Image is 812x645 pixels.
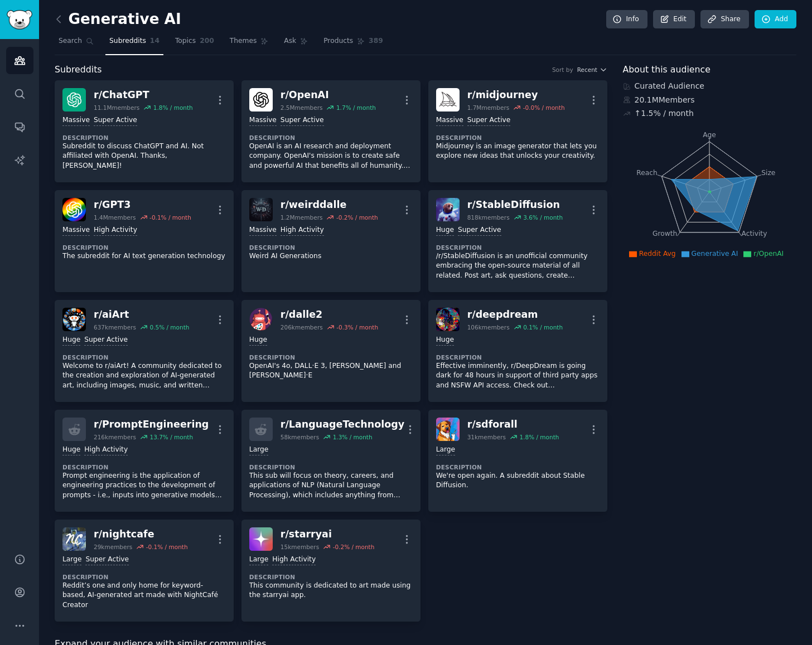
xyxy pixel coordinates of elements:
[241,190,420,292] a: weirddaller/weirddalle1.2Mmembers-0.2% / monthMassiveHigh ActivityDescriptionWeird AI Generations
[153,104,193,111] div: 1.8 % / month
[436,353,600,361] dt: Description
[467,198,563,212] div: r/ StableDiffusion
[428,80,607,182] a: midjourneyr/midjourney1.7Mmembers-0.0% / monthMassiveSuper ActiveDescriptionMidjourney is an imag...
[55,190,234,292] a: GPT3r/GPT31.4Mmembers-0.1% / monthMassiveHigh ActivityDescriptionThe subreddit for AI text genera...
[467,104,510,111] div: 1.7M members
[109,36,146,46] span: Subreddits
[62,88,86,111] img: ChatGPT
[55,63,102,77] span: Subreddits
[467,323,510,331] div: 106k members
[249,471,413,501] p: This sub will focus on theory, careers, and applications of NLP (Natural Language Processing), wh...
[703,131,716,139] tspan: Age
[467,433,506,441] div: 31k members
[436,225,454,236] div: Huge
[94,225,137,236] div: High Activity
[59,36,82,46] span: Search
[577,66,597,74] span: Recent
[281,198,378,212] div: r/ weirddalle
[467,88,565,102] div: r/ midjourney
[428,300,607,402] a: deepdreamr/deepdream106kmembers0.1% / monthHugeDescriptionEffective imminently, r/DeepDream is go...
[62,353,226,361] dt: Description
[249,225,277,236] div: Massive
[467,418,559,431] div: r/ sdforall
[62,251,226,261] p: The subreddit for AI text generation technology
[62,361,226,391] p: Welcome to r/aiArt! A community dedicated to the creation and exploration of AI-generated art, in...
[369,36,383,46] span: 389
[333,543,375,551] div: -0.2 % / month
[249,251,413,261] p: Weird AI Generations
[249,527,273,551] img: starryai
[94,308,189,322] div: r/ aiArt
[249,581,413,600] p: This community is dedicated to art made using the starryai app.
[94,214,136,221] div: 1.4M members
[281,214,323,221] div: 1.2M members
[241,80,420,182] a: OpenAIr/OpenAI2.5Mmembers1.7% / monthMassiveSuper ActiveDescriptionOpenAI is an AI research and d...
[436,335,454,346] div: Huge
[249,573,413,581] dt: Description
[62,555,81,565] div: Large
[436,361,600,391] p: Effective imminently, r/DeepDream is going dark for 48 hours in support of third party apps and N...
[436,142,600,161] p: Midjourney is an image generator that lets you explore new ideas that unlocks your creativity.
[7,10,32,30] img: GummySearch logo
[281,543,319,551] div: 15k members
[700,10,748,29] a: Share
[272,555,316,565] div: High Activity
[428,410,607,512] a: sdforallr/sdforall31kmembers1.8% / monthLargeDescriptionWe're open again. A subreddit about Stabl...
[436,445,455,455] div: Large
[653,10,695,29] a: Edit
[692,250,738,258] span: Generative AI
[94,433,136,441] div: 216k members
[467,115,511,126] div: Super Active
[436,88,460,111] img: midjourney
[249,463,413,471] dt: Description
[94,198,191,212] div: r/ GPT3
[741,230,767,237] tspan: Activity
[94,543,132,551] div: 29k members
[105,32,163,55] a: Subreddits14
[94,323,136,331] div: 637k members
[249,134,413,142] dt: Description
[94,527,188,541] div: r/ nightcafe
[623,94,797,106] div: 20.1M Members
[149,323,189,331] div: 0.5 % / month
[623,80,797,92] div: Curated Audience
[523,104,565,111] div: -0.0 % / month
[249,445,268,455] div: Large
[241,410,420,512] a: r/LanguageTechnology58kmembers1.3% / monthLargeDescriptionThis sub will focus on theory, careers,...
[175,36,196,46] span: Topics
[281,104,323,111] div: 2.5M members
[320,32,386,55] a: Products389
[62,134,226,142] dt: Description
[94,115,137,126] div: Super Active
[62,573,226,581] dt: Description
[519,433,559,441] div: 1.8 % / month
[85,555,129,565] div: Super Active
[436,134,600,142] dt: Description
[436,198,460,221] img: StableDiffusion
[249,353,413,361] dt: Description
[281,433,319,441] div: 58k members
[281,88,376,102] div: r/ OpenAI
[284,36,296,46] span: Ask
[281,323,323,331] div: 206k members
[62,335,80,346] div: Huge
[241,520,420,622] a: starryair/starryai15kmembers-0.2% / monthLargeHigh ActivityDescriptionThis community is dedicated...
[249,115,277,126] div: Massive
[62,471,226,501] p: Prompt engineering is the application of engineering practices to the development of prompts - i....
[333,433,373,441] div: 1.3 % / month
[755,10,796,29] a: Add
[200,36,214,46] span: 200
[94,418,209,431] div: r/ PromptEngineering
[241,300,420,402] a: dalle2r/dalle2206kmembers-0.3% / monthHugeDescriptionOpenAI's 4o, DALL·E 3, [PERSON_NAME] and [PE...
[635,108,694,119] div: ↑ 1.5 % / month
[523,214,563,221] div: 3.6 % / month
[55,300,234,402] a: aiArtr/aiArt637kmembers0.5% / monthHugeSuper ActiveDescriptionWelcome to r/aiArt! A community ded...
[623,63,710,77] span: About this audience
[636,168,658,176] tspan: Reach
[281,308,378,322] div: r/ dalle2
[552,66,573,74] div: Sort by
[62,142,226,171] p: Subreddit to discuss ChatGPT and AI. Not affiliated with OpenAI. Thanks, [PERSON_NAME]!
[436,244,600,251] dt: Description
[323,36,353,46] span: Products
[62,115,90,126] div: Massive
